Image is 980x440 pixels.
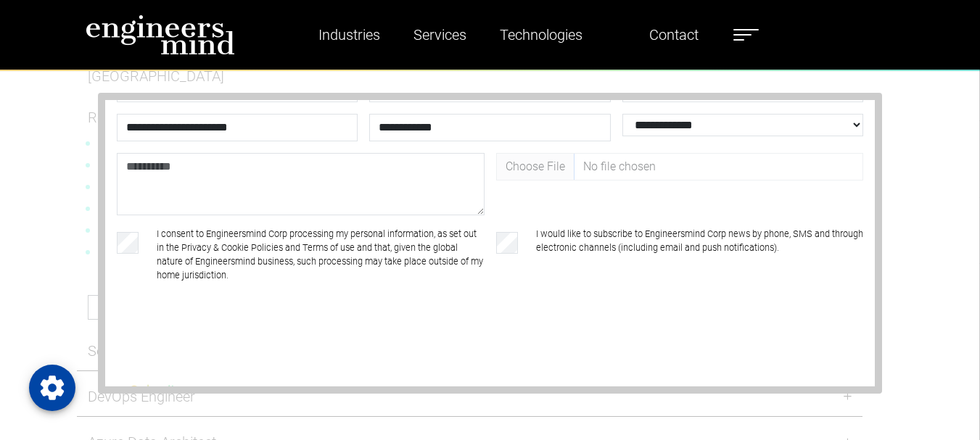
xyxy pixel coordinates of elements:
a: Services [408,18,472,51]
img: logo [86,14,235,55]
label: I consent to Engineersmind Corp processing my personal information, as set out in the Privacy & C... [157,227,484,283]
a: Industries [313,18,386,51]
a: Contact [643,18,704,51]
iframe: reCAPTCHA [120,319,340,375]
a: Technologies [494,18,588,51]
label: I would like to subscribe to Engineersmind Corp news by phone, SMS and through electronic channel... [536,227,863,283]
